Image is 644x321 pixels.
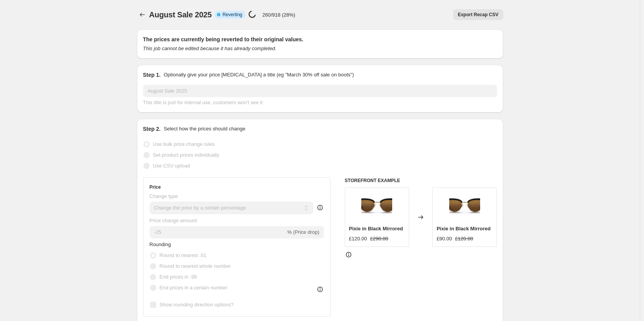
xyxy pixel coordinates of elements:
[437,226,491,231] span: Pixie in Black Mirrored
[453,9,503,20] button: Export Recap CSV
[137,9,148,20] button: Price change jobs
[153,141,215,147] span: Use bulk price change rules
[164,71,354,79] p: Optionally give your price [MEDICAL_DATA] a title (eg "March 30% off sale on boots")
[143,46,276,51] i: This job cannot be edited because it has already completed.
[455,235,473,243] strike: £120.00
[150,184,161,190] h3: Price
[349,235,367,243] div: £120.00
[143,35,497,43] h2: The prices are currently being reverted to their original values.
[150,218,197,223] span: Price change amount
[143,71,161,79] h2: Step 1.
[361,192,392,223] img: SUN084-BLK-SUN-FRONT-LOW_1_-min_80x.jpg
[370,235,388,243] strike: £290.00
[160,274,197,280] span: End prices in .99
[349,226,403,231] span: Pixie in Black Mirrored
[143,100,263,105] span: This title is just for internal use, customers won't see it
[153,152,219,158] span: Set product prices individually
[316,204,324,211] div: help
[150,193,178,199] span: Change type
[153,163,190,169] span: Use CSV upload
[149,10,212,19] span: August Sale 2025
[160,285,228,291] span: End prices in a certain number
[223,12,242,18] span: Reverting
[345,177,497,184] h6: STOREFRONT EXAMPLE
[164,125,245,133] p: Select how the prices should change
[143,85,497,97] input: 30% off holiday sale
[160,252,206,258] span: Round to nearest .01
[143,125,161,133] h2: Step 2.
[287,229,319,235] span: % (Price drop)
[458,12,498,18] span: Export Recap CSV
[150,226,286,238] input: -15
[150,242,171,247] span: Rounding
[437,235,452,243] div: £90.00
[160,263,231,269] span: Round to nearest whole number
[262,12,295,18] p: 260/918 (28%)
[449,192,480,223] img: SUN084-BLK-SUN-FRONT-LOW_1_-min_80x.jpg
[160,302,234,307] span: Show rounding direction options?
